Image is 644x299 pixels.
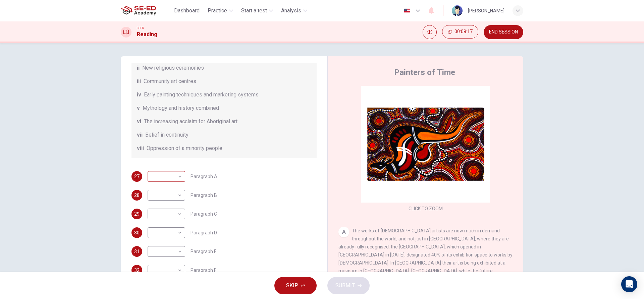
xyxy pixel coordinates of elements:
span: 27 [134,174,140,179]
span: Paragraph D [191,230,217,235]
span: Analysis [281,7,301,15]
span: Practice [208,7,227,15]
div: [PERSON_NAME] [468,7,504,15]
div: A [338,227,349,237]
div: Open Intercom Messenger [621,276,637,292]
button: Start a test [238,5,276,17]
span: The increasing acclaim for Aboriginal art [144,118,237,126]
div: Mute [423,25,437,39]
img: en [403,8,411,13]
span: viii [137,144,144,152]
button: Practice [205,5,236,17]
button: Dashboard [171,5,202,17]
span: vi [137,118,141,126]
span: vii [137,131,143,139]
button: END SESSION [484,25,523,39]
span: Paragraph F [191,268,216,273]
span: 28 [134,193,140,198]
span: Belief in continuity [145,131,189,139]
span: iv [137,91,141,99]
span: Dashboard [174,7,200,15]
span: 32 [134,268,140,273]
div: Hide [442,25,478,39]
button: SKIP [274,277,317,294]
span: Paragraph A [191,174,217,179]
span: Mythology and history combined [143,104,219,112]
span: CEFR [137,26,144,30]
span: 29 [134,212,140,216]
span: Paragraph C [191,212,217,216]
span: Paragraph B [191,193,217,198]
span: SKIP [286,281,298,290]
span: iii [137,77,141,85]
span: 30 [134,230,140,235]
span: Early painting techniques and marketing systems [144,91,259,99]
h1: Reading [137,30,157,39]
span: Start a test [241,7,267,15]
span: 31 [134,249,140,254]
img: Profile picture [452,5,463,16]
span: END SESSION [489,29,518,35]
button: 00:08:17 [442,25,478,39]
span: ii [137,64,140,72]
span: 00:08:17 [454,29,473,34]
button: Analysis [278,5,310,17]
span: New religious ceremonies [142,64,204,72]
span: v [137,104,140,112]
a: SE-ED Academy logo [121,4,171,17]
span: Community art centres [144,77,196,85]
h4: Painters of Time [394,67,455,78]
span: Paragraph E [191,249,217,254]
img: SE-ED Academy logo [121,4,156,17]
span: Oppression of a minority people [147,144,222,152]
